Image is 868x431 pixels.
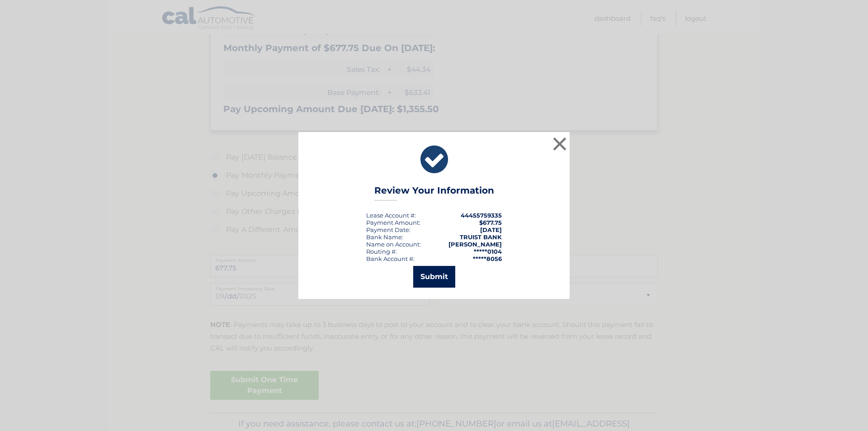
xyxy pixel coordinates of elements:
[366,212,416,219] div: Lease Account #:
[366,255,415,262] div: Bank Account #:
[366,219,420,226] div: Payment Amount:
[366,226,409,233] span: Payment Date
[366,241,421,248] div: Name on Account:
[551,135,569,153] button: ×
[460,233,502,241] strong: TRUIST BANK
[374,185,494,201] h3: Review Your Information
[366,248,397,255] div: Routing #:
[413,266,455,288] button: Submit
[480,226,502,233] span: [DATE]
[461,212,502,219] strong: 44455759335
[479,219,502,226] span: $677.75
[366,233,403,241] div: Bank Name:
[366,226,410,233] div: :
[448,241,502,248] strong: [PERSON_NAME]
